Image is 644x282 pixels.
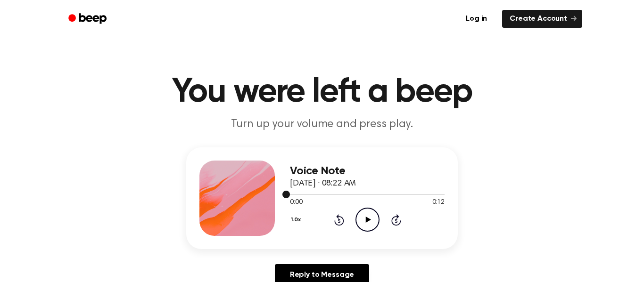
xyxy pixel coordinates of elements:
h3: Voice Note [290,165,445,177]
span: 0:12 [432,198,445,208]
a: Beep [62,10,115,28]
h1: You were left a beep [81,75,563,109]
span: [DATE] · 08:22 AM [290,179,356,188]
a: Log in [456,8,496,30]
span: 0:00 [290,198,302,208]
button: 1.0x [290,212,304,228]
p: Turn up your volume and press play. [141,117,503,132]
a: Create Account [502,10,582,28]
